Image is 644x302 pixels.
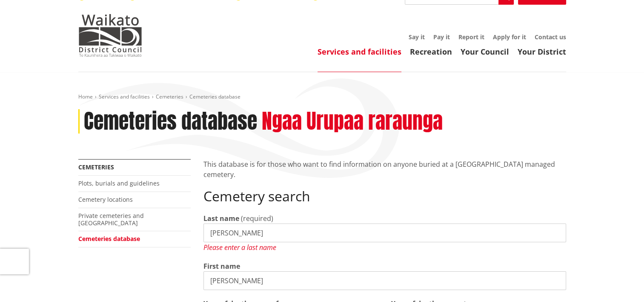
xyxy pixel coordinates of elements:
[518,46,566,57] a: Your District
[78,195,133,203] a: Cemetery locations
[262,109,443,134] h2: Ngaa Urupaa raraunga
[493,33,526,41] a: Apply for it
[318,46,401,57] a: Services and facilities
[203,271,566,290] input: e.g. John
[203,243,276,252] span: Please enter a last name
[433,33,450,41] a: Pay it
[78,212,144,227] a: Private cemeteries and [GEOGRAPHIC_DATA]
[78,14,142,57] img: Waikato District Council - Te Kaunihera aa Takiwaa o Waikato
[203,261,240,271] label: First name
[461,46,509,57] a: Your Council
[203,213,239,224] label: Last name
[78,179,160,187] a: Plots, burials and guidelines
[189,93,240,100] span: Cemeteries database
[156,93,183,100] a: Cemeteries
[78,163,114,171] a: Cemeteries
[78,93,93,100] a: Home
[410,46,452,57] a: Recreation
[203,188,566,204] h2: Cemetery search
[535,33,566,41] a: Contact us
[203,224,566,242] input: e.g. Smith
[78,93,566,101] nav: breadcrumb
[458,33,484,41] a: Report it
[99,93,150,100] a: Services and facilities
[84,109,257,134] h1: Cemeteries database
[203,159,566,180] p: This database is for those who want to find information on anyone buried at a [GEOGRAPHIC_DATA] m...
[78,235,140,243] a: Cemeteries database
[409,33,425,41] a: Say it
[241,214,273,223] span: (required)
[605,266,635,297] iframe: Messenger Launcher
